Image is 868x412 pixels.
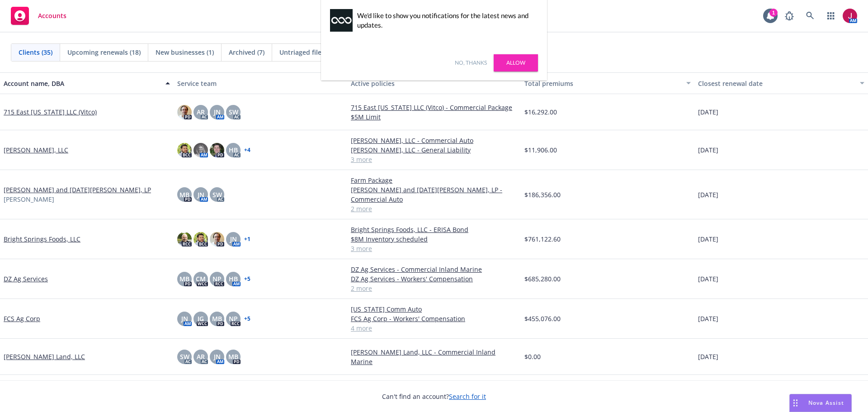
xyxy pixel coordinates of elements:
[351,265,517,274] a: DZ Ag Services - Commercial Inland Marine
[822,7,840,25] a: Switch app
[351,103,517,112] a: 715 East [US_STATE] LLC (Vitco) - Commercial Package
[698,274,718,284] span: [DATE]
[698,79,854,88] div: Closest renewal date
[521,72,694,94] button: Total premiums
[351,244,517,253] a: 3 more
[351,112,517,122] a: $5M Limit
[179,274,189,284] span: MB
[210,143,224,157] img: photo
[196,274,206,284] span: CM
[4,314,40,323] a: FCS Ag Corp
[212,314,222,323] span: MB
[198,190,204,199] span: JN
[351,204,517,213] a: 2 more
[843,9,857,23] img: photo
[229,314,238,323] span: NP
[347,72,521,94] button: Active policies
[214,107,221,117] span: JN
[180,352,189,361] span: SW
[174,72,347,94] button: Service team
[524,234,561,244] span: $761,122.60
[197,352,205,361] span: AR
[694,72,868,94] button: Closest renewal date
[790,394,801,412] div: Drag to move
[4,274,48,284] a: DZ Ag Services
[449,392,486,401] a: Search for it
[230,234,237,244] span: JN
[351,347,517,366] a: [PERSON_NAME] Land, LLC - Commercial Inland Marine
[351,136,517,145] a: [PERSON_NAME], LLC - Commercial Auto
[351,79,517,88] div: Active policies
[698,352,718,361] span: [DATE]
[789,394,852,412] button: Nova Assist
[193,143,208,157] img: photo
[351,145,517,155] a: [PERSON_NAME], LLC - General Liability
[455,59,487,67] a: No, thanks
[351,314,517,323] a: FCS Ag Corp - Workers' Compensation
[177,105,192,119] img: photo
[698,314,718,323] span: [DATE]
[7,3,70,28] a: Accounts
[212,190,222,199] span: SW
[351,185,517,204] a: [PERSON_NAME] and [DATE][PERSON_NAME], LP - Commercial Auto
[181,314,188,323] span: JN
[229,145,238,155] span: HB
[524,314,561,323] span: $455,076.00
[4,145,68,155] a: [PERSON_NAME], LLC
[198,314,204,323] span: JG
[244,276,250,282] a: + 5
[698,234,718,244] span: [DATE]
[808,399,844,407] span: Nova Assist
[698,145,718,155] span: [DATE]
[382,392,486,401] span: Can't find an account?
[351,155,517,164] a: 3 more
[351,274,517,284] a: DZ Ag Services - Workers' Compensation
[494,54,538,71] a: Allow
[177,79,344,88] div: Service team
[156,47,214,57] span: New businesses (1)
[698,107,718,117] span: [DATE]
[4,234,80,244] a: Bright Springs Foods, LLC
[177,232,192,246] img: photo
[279,47,334,57] span: Untriaged files (7)
[351,284,517,293] a: 2 more
[4,107,97,117] a: 715 East [US_STATE] LLC (Vitco)
[4,194,54,204] span: [PERSON_NAME]
[177,143,192,157] img: photo
[357,11,533,30] div: We'd like to show you notifications for the latest news and updates.
[228,352,238,361] span: MB
[351,323,517,333] a: 4 more
[244,237,250,242] a: + 1
[524,274,561,284] span: $685,280.00
[769,9,778,17] div: 1
[244,147,250,153] a: + 4
[229,47,264,57] span: Archived (7)
[244,316,250,322] a: + 5
[351,234,517,244] a: $8M Inventory scheduled
[4,352,85,361] a: [PERSON_NAME] Land, LLC
[210,232,224,246] img: photo
[780,7,798,25] a: Report a Bug
[801,7,819,25] a: Search
[698,190,718,199] span: [DATE]
[524,107,557,117] span: $16,292.00
[67,47,141,57] span: Upcoming renewals (18)
[524,145,557,155] span: $11,906.00
[179,190,189,199] span: MB
[351,175,517,185] a: Farm Package
[193,232,208,246] img: photo
[4,185,151,194] a: [PERSON_NAME] and [DATE][PERSON_NAME], LP
[4,79,160,88] div: Account name, DBA
[197,107,205,117] span: AR
[524,79,681,88] div: Total premiums
[351,225,517,234] a: Bright Springs Foods, LLC - ERISA Bond
[351,304,517,314] a: [US_STATE] Comm Auto
[524,352,541,361] span: $0.00
[212,274,222,284] span: NP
